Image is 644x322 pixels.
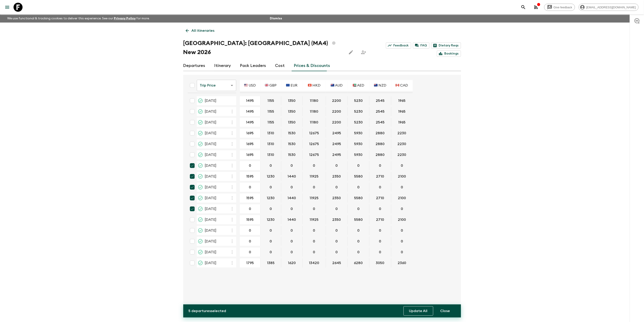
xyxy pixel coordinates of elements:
[241,107,259,116] button: 1495
[395,237,409,246] button: 0
[281,150,303,159] div: 20 May 2026; 🇪🇺 EUR
[281,96,303,105] div: 14 Jan 2026; 🇪🇺 EUR
[240,150,261,159] div: 20 May 2026; 🇺🇸 USD
[240,161,261,170] div: 03 Jun 2026; 🇺🇸 USD
[348,96,369,105] div: 14 Jan 2026; 🇦🇪 AED
[262,129,280,138] button: 1310
[395,226,409,235] button: 0
[304,139,325,148] button: 12675
[391,215,413,224] div: 11 Nov 2026; 🇨🇦 CAD
[392,258,412,267] button: 2360
[285,204,299,213] button: 0
[305,118,324,127] button: 11180
[391,129,413,138] div: 15 Apr 2026; 🇨🇦 CAD
[348,215,369,224] div: 11 Nov 2026; 🇦🇪 AED
[373,237,387,246] button: 0
[392,129,412,138] button: 2230
[327,129,346,138] button: 2495
[326,129,348,138] div: 15 Apr 2026; 🇦🇺 AUD
[349,258,368,267] button: 6280
[330,237,344,246] button: 0
[392,139,412,148] button: 2230
[369,194,391,203] div: 18 Sep 2026; 🇳🇿 NZD
[261,194,280,203] button: 1230
[305,96,324,105] button: 11180
[264,248,278,257] button: 0
[304,194,324,203] button: 11925
[241,215,259,224] button: 1595
[188,81,197,90] div: Select all
[261,194,281,203] div: 18 Sep 2026; 🇬🇧 GBP
[198,163,203,168] svg: Proposed
[369,226,391,235] div: 20 Nov 2026; 🇳🇿 NZD
[303,226,326,235] div: 20 Nov 2026; 🇭🇰 HKD
[283,139,301,148] button: 1530
[197,79,236,92] div: Trip Price
[241,194,259,203] button: 1595
[348,107,369,116] div: 25 Feb 2026; 🇦🇪 AED
[240,96,261,105] div: 14 Jan 2026; 🇺🇸 USD
[303,172,326,181] div: 17 Jun 2026; 🇭🇰 HKD
[240,118,261,127] div: 13 Mar 2026; 🇺🇸 USD
[346,48,355,57] button: Edit this itinerary
[307,204,321,213] button: 0
[240,129,261,138] div: 15 Apr 2026; 🇺🇸 USD
[5,14,152,23] p: We use functional & tracking cookies to deliver this experience. See our for more.
[241,150,259,159] button: 1695
[261,118,281,127] div: 13 Mar 2026; 🇬🇧 GBP
[393,118,411,127] button: 1965
[326,215,348,224] div: 11 Nov 2026; 🇦🇺 AUD
[240,107,261,116] div: 25 Feb 2026; 🇺🇸 USD
[303,118,326,127] div: 13 Mar 2026; 🇭🇰 HKD
[198,260,203,266] svg: On Sale
[307,248,321,257] button: 0
[370,96,390,105] button: 2545
[282,172,302,181] button: 1440
[349,215,368,224] button: 5580
[285,161,299,170] button: 0
[349,139,368,148] button: 5930
[281,172,303,181] div: 17 Jun 2026; 🇪🇺 EUR
[198,130,203,136] svg: On Sale
[198,152,203,158] svg: On Sale
[330,226,344,235] button: 0
[393,96,411,105] button: 1965
[281,226,303,235] div: 20 Nov 2026; 🇪🇺 EUR
[261,172,280,181] button: 1230
[285,237,299,246] button: 0
[265,83,277,88] p: 🇬🇧 GBP
[349,96,368,105] button: 5230
[435,306,456,316] button: Close
[370,118,390,127] button: 2545
[391,139,413,148] div: 01 May 2026; 🇨🇦 CAD
[326,183,348,192] div: 04 Sep 2026; 🇦🇺 AUD
[371,258,390,267] button: 3050
[327,139,346,148] button: 2495
[391,204,413,213] div: 25 Sep 2026; 🇨🇦 CAD
[282,194,302,203] button: 1440
[303,129,326,138] div: 15 Apr 2026; 🇭🇰 HKD
[391,194,413,203] div: 18 Sep 2026; 🇨🇦 CAD
[413,42,429,49] a: FAQ
[348,204,369,213] div: 25 Sep 2026; 🇦🇪 AED
[370,129,390,138] button: 2880
[373,248,387,257] button: 0
[326,118,348,127] div: 13 Mar 2026; 🇦🇺 AUD
[359,48,368,57] span: Share this itinerary
[371,172,390,181] button: 2710
[285,226,299,235] button: 0
[281,194,303,203] div: 18 Sep 2026; 🇪🇺 EUR
[243,226,257,235] button: 0
[369,204,391,213] div: 25 Sep 2026; 🇳🇿 NZD
[285,248,299,257] button: 0
[307,161,321,170] button: 0
[198,228,203,233] svg: Proposed
[198,195,203,201] svg: On Sale
[205,217,217,222] span: [DATE]
[262,118,280,127] button: 1155
[294,60,330,71] a: Prices & Discounts
[261,139,281,148] div: 01 May 2026; 🇬🇧 GBP
[3,3,12,12] button: menu
[351,161,366,170] button: 0
[544,4,575,11] a: Give feedback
